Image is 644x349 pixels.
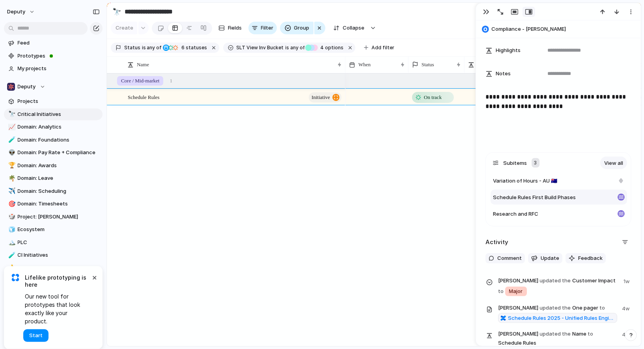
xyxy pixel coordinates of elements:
[600,304,605,312] span: to
[312,92,330,103] span: initiative
[4,81,103,93] button: Deputy
[8,135,14,144] div: 🧪
[498,329,617,347] span: Name Schedule Rules
[4,172,103,184] div: 🌴Domain: Leave
[4,63,103,75] a: My projects
[498,287,504,295] span: to
[480,23,637,35] button: Compliance - [PERSON_NAME]
[237,44,284,51] span: SLT View Inv Bucket
[110,6,123,18] button: 🔭
[215,22,245,34] button: Fields
[228,24,242,32] span: Fields
[371,44,394,51] span: Add filter
[18,226,100,233] span: Ecosystem
[540,330,571,338] span: updated the
[4,160,103,172] a: 🏆Domain: Awards
[4,134,103,146] div: 🧪Domain: Foundations
[532,158,539,168] div: 3
[8,148,14,157] div: 👽
[128,92,160,101] span: Schedule Rules
[8,251,14,260] div: 🧪
[4,95,103,107] a: Projects
[4,262,103,274] a: ⚠️Needs Change Notice
[18,136,100,144] span: Domain: Foundations
[8,174,14,183] div: 🌴
[622,329,631,339] span: 4w
[7,136,15,144] button: 🧪
[8,123,14,132] div: 📈
[8,263,14,272] div: ⚠️
[622,303,631,313] span: 4w
[7,200,15,208] button: 🎯
[4,121,103,133] a: 📈Domain: Analytics
[508,314,615,322] span: Schedule Rules 2025 - Unified Rules Engine
[498,277,538,285] span: [PERSON_NAME]
[18,97,100,105] span: Projects
[623,276,631,286] span: 1w
[498,313,617,323] a: Schedule Rules 2025 - Unified Rules Engine
[4,249,103,261] div: 🧪CI Initiatives
[496,70,511,78] span: Notes
[18,213,100,221] span: Project: [PERSON_NAME]
[540,304,571,312] span: updated the
[493,177,557,185] span: Variation of Hours - AU 🇦🇺
[294,24,310,32] span: Group
[8,238,14,247] div: 🏔️
[8,187,14,196] div: ✈️
[318,44,343,51] span: options
[4,185,103,197] a: ✈️Domain: Scheduling
[509,287,523,295] span: Major
[162,43,209,52] button: 6 statuses
[540,277,571,285] span: updated the
[496,47,521,54] span: Highlights
[8,212,14,221] div: 🎲
[498,303,617,323] span: One pager
[90,272,99,282] button: Dismiss
[7,162,15,170] button: 🏆
[286,44,289,51] span: is
[7,239,15,246] button: 🏔️
[146,44,161,51] span: any of
[7,264,15,272] button: ⚠️
[140,43,163,52] button: isany of
[18,123,100,131] span: Domain: Analytics
[4,50,103,62] a: Prototypes
[7,149,15,157] button: 👽
[29,332,43,340] span: Start
[18,200,100,208] span: Domain: Timesheets
[179,44,207,51] span: statuses
[588,330,594,338] span: to
[18,162,100,170] span: Domain: Awards
[248,22,277,34] button: Filter
[179,45,186,50] span: 6
[4,211,103,223] a: 🎲Project: [PERSON_NAME]
[498,330,538,338] span: [PERSON_NAME]
[600,157,627,169] a: View all
[18,52,100,60] span: Prototypes
[4,147,103,159] a: 👽Domain: Pay Rate + Compliance
[493,210,538,218] span: Research and RFC
[578,254,603,262] span: Feedback
[18,149,100,157] span: Domain: Pay Rate + Compliance
[528,253,562,263] button: Update
[359,42,399,53] button: Add filter
[8,110,14,119] div: 🔭
[7,110,15,118] button: 🔭
[289,44,305,51] span: any of
[25,292,91,325] span: Our new tool for prototypes that look exactly like your product.
[4,224,103,235] a: 🧊Ecosystem
[112,6,121,17] div: 🔭
[4,198,103,210] a: 🎯Domain: Timesheets
[309,92,342,103] button: initiative
[18,83,36,91] span: Deputy
[4,237,103,248] a: 🏔️PLC
[8,225,14,234] div: 🧊
[261,24,274,32] span: Filter
[503,159,527,167] span: Subitems
[318,45,325,50] span: 4
[422,61,434,69] span: Status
